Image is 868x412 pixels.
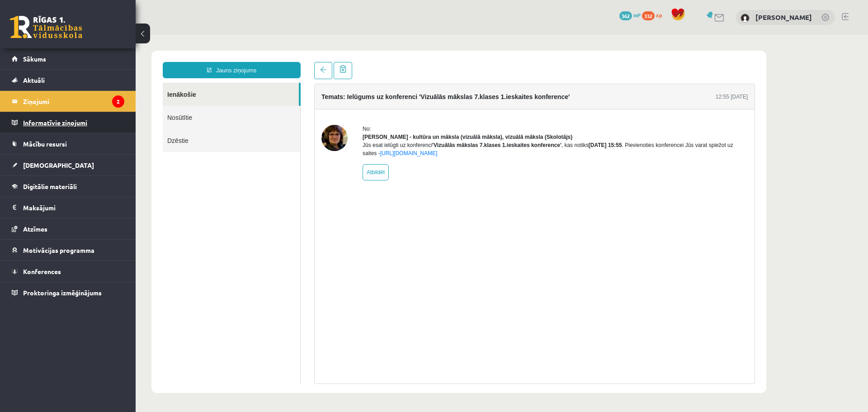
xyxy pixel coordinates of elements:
a: [DEMOGRAPHIC_DATA] [12,155,124,175]
a: Proktoringa izmēģinājums [12,282,124,303]
a: [URL][DOMAIN_NAME] [245,115,302,122]
legend: Maksājumi [23,197,124,218]
div: Jūs esat ielūgti uz konferenci , kas notiks . Pievienoties konferencei Jūs varat spiežot uz saites - [227,106,612,123]
a: Atzīmes [12,218,124,239]
span: Proktoringa izmēģinājums [23,289,102,297]
a: Atbildēt [227,129,253,146]
legend: Informatīvie ziņojumi [23,112,124,133]
a: Ziņojumi2 [12,91,124,112]
a: Maksājumi [12,197,124,218]
h4: Temats: Ielūgums uz konferenci 'Vizuālās mākslas 7.klases 1.ieskaites konference' [186,58,434,66]
a: Aktuāli [12,70,124,90]
a: Sākums [12,48,124,69]
div: 12:55 [DATE] [580,58,612,66]
img: Ilze Kolka - kultūra un māksla (vizuālā māksla), vizuālā māksla [186,90,212,116]
span: mP [633,11,641,19]
a: Dzēstie [27,94,165,117]
a: Rīgas 1. Tālmācības vidusskola [10,16,82,38]
b: [DATE] 15:55 [453,107,486,114]
span: Motivācijas programma [23,246,94,254]
a: [PERSON_NAME] [755,13,812,22]
span: xp [656,11,662,19]
b: 'Vizuālās mākslas 7.klases 1.ieskaites konference' [297,107,426,114]
img: Artūrs Šefanovskis [741,14,750,23]
strong: [PERSON_NAME] - kultūra un māksla (vizuālā māksla), vizuālā māksla (Skolotājs) [227,99,437,105]
div: No: [227,90,612,98]
span: Atzīmes [23,225,47,233]
span: Digitālie materiāli [23,182,77,190]
span: Sākums [23,55,46,63]
span: [DEMOGRAPHIC_DATA] [23,161,94,169]
span: Mācību resursi [23,140,67,148]
a: Motivācijas programma [12,240,124,260]
span: 362 [619,11,632,20]
a: Informatīvie ziņojumi [12,112,124,133]
span: Aktuāli [23,76,45,84]
a: 332 xp [642,11,666,19]
span: 332 [642,11,655,20]
legend: Ziņojumi [23,91,124,112]
a: 362 mP [619,11,641,19]
a: Nosūtītie [27,71,165,94]
a: Mācību resursi [12,133,124,154]
a: Digitālie materiāli [12,176,124,197]
span: Konferences [23,267,61,275]
a: Ienākošie [27,48,163,71]
a: Konferences [12,261,124,282]
a: Jauns ziņojums [27,27,165,43]
i: 2 [112,95,124,108]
